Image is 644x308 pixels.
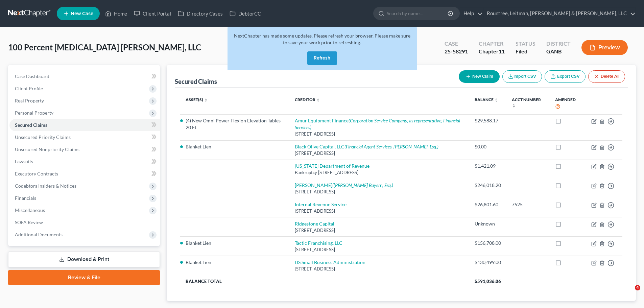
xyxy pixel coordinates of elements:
div: $156,708.00 [475,240,501,246]
div: $130,499.00 [475,259,501,266]
span: Unsecured Nonpriority Claims [15,146,79,152]
i: (Corporation Service Company, as representative, Financial Services) [295,118,460,130]
span: 4 [635,285,640,290]
li: (4) New Omni Power Flexion Elevation Tables 20 Ft [186,117,284,131]
div: [STREET_ADDRESS] [295,266,464,272]
i: unfold_more [494,98,498,102]
span: Personal Property [15,110,53,116]
div: Secured Claims [175,77,217,86]
div: Unknown [475,220,501,227]
div: $1,421.09 [475,163,501,169]
button: Import CSV [502,70,542,83]
th: Amended [550,93,586,114]
a: Help [460,7,483,20]
div: Filed [516,48,535,55]
span: SOFA Review [15,219,43,225]
div: [STREET_ADDRESS] [295,131,464,137]
div: $246,018.20 [475,182,501,189]
button: Delete All [588,70,625,83]
a: Secured Claims [9,119,160,131]
a: Creditor unfold_more [295,97,320,102]
a: Download & Print [8,252,160,267]
span: Executory Contracts [15,171,58,176]
div: [STREET_ADDRESS] [295,246,464,253]
a: Balance unfold_more [475,97,498,102]
span: Secured Claims [15,122,47,128]
div: Case [445,40,468,48]
div: [STREET_ADDRESS] [295,208,464,214]
a: Asset(s) unfold_more [186,97,208,102]
span: New Case [71,11,93,16]
i: ([PERSON_NAME] Bayern, Esq.) [332,182,393,188]
a: Unsecured Priority Claims [9,131,160,143]
a: Tactic Franchising, LLC [295,240,342,246]
div: GANB [546,48,571,55]
a: Executory Contracts [9,168,160,180]
a: Review & File [8,270,160,285]
a: Unsecured Nonpriority Claims [9,143,160,156]
div: [STREET_ADDRESS] [295,189,464,195]
div: Chapter [479,40,505,48]
span: Miscellaneous [15,207,45,213]
a: Home [102,7,130,20]
span: Real Property [15,98,44,103]
a: Rountree, Leitman, [PERSON_NAME] & [PERSON_NAME], LLC [483,7,636,20]
span: Client Profile [15,86,43,91]
i: unfold_more [316,98,320,102]
th: Balance Total [180,275,469,287]
i: unfold_more [204,98,208,102]
div: Bankruptcy [STREET_ADDRESS] [295,169,464,176]
div: $29,588.17 [475,117,501,124]
a: Internal Revenue Service [295,202,347,207]
a: [PERSON_NAME]([PERSON_NAME] Bayern, Esq.) [295,182,393,188]
span: Case Dashboard [15,73,49,79]
i: unfold_more [512,104,516,108]
button: New Claim [459,70,500,83]
a: Amur Equipment Finance(Corporation Service Company, as representative, Financial Services) [295,118,460,130]
span: Additional Documents [15,232,63,237]
span: 100 Percent [MEDICAL_DATA] [PERSON_NAME], LLC [8,42,201,52]
a: [US_STATE] Department of Revenue [295,163,369,169]
span: Unsecured Priority Claims [15,134,71,140]
a: Acct Number unfold_more [512,97,541,108]
div: 7525 [512,201,544,208]
li: Blanket Lien [186,143,284,150]
a: SOFA Review [9,216,160,229]
a: Case Dashboard [9,70,160,82]
a: Export CSV [545,70,586,83]
div: Status [516,40,535,48]
span: NextChapter has made some updates. Please refresh your browser. Please make sure to save your wor... [234,33,410,45]
span: 11 [499,48,505,54]
div: [STREET_ADDRESS] [295,150,464,157]
li: Blanket Lien [186,240,284,246]
div: District [546,40,571,48]
span: Codebtors Insiders & Notices [15,183,76,189]
a: Black Olive Capital, LLC(Financial Agent Services, [PERSON_NAME], Esq.) [295,144,438,149]
span: Lawsuits [15,159,33,164]
a: Lawsuits [9,156,160,168]
li: Blanket Lien [186,259,284,266]
i: (Financial Agent Services, [PERSON_NAME], Esq.) [344,144,438,149]
a: DebtorCC [226,7,264,20]
span: Financials [15,195,36,201]
div: $26,801.60 [475,201,501,208]
a: Ridgestone Capital [295,221,334,227]
iframe: Intercom live chat [621,285,637,301]
button: Preview [581,40,628,55]
span: $591,036.06 [475,279,501,284]
div: Chapter [479,48,505,55]
a: Directory Cases [174,7,226,20]
a: Client Portal [130,7,174,20]
div: [STREET_ADDRESS] [295,227,464,234]
a: US Small Business Administration [295,259,365,265]
div: $0.00 [475,143,501,150]
div: 25-58291 [445,48,468,55]
button: Refresh [307,51,337,65]
input: Search by name... [387,7,449,20]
